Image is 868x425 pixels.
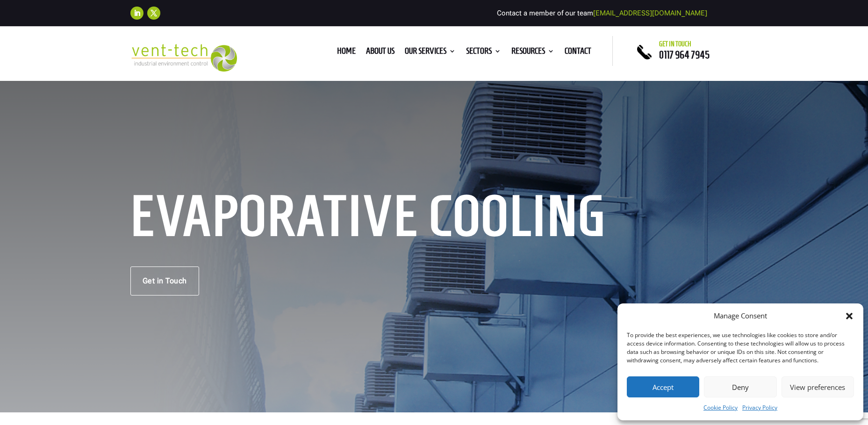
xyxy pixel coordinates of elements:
a: Sectors [466,48,501,58]
div: Close dialog [845,311,854,321]
button: Deny [704,376,776,397]
a: Privacy Policy [742,402,777,413]
a: Resources [511,48,554,58]
a: 0117 964 7945 [659,49,710,60]
span: Contact a member of our team [497,9,707,17]
a: Get in Touch [130,267,199,295]
a: Contact [565,48,591,58]
img: 2023-09-27T08_35_16.549ZVENT-TECH---Clear-background [130,44,237,72]
div: Manage Consent [714,310,767,322]
a: Home [337,48,356,58]
div: To provide the best experiences, we use technologies like cookies to store and/or access device i... [627,331,853,365]
a: About us [366,48,395,58]
button: Accept [627,376,699,397]
a: [EMAIL_ADDRESS][DOMAIN_NAME] [593,9,707,17]
a: Cookie Policy [703,402,738,413]
a: Follow on X [147,7,160,20]
button: View preferences [782,376,854,397]
span: Get in touch [659,40,691,48]
a: Our Services [405,48,456,58]
a: Follow on LinkedIn [130,7,143,20]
